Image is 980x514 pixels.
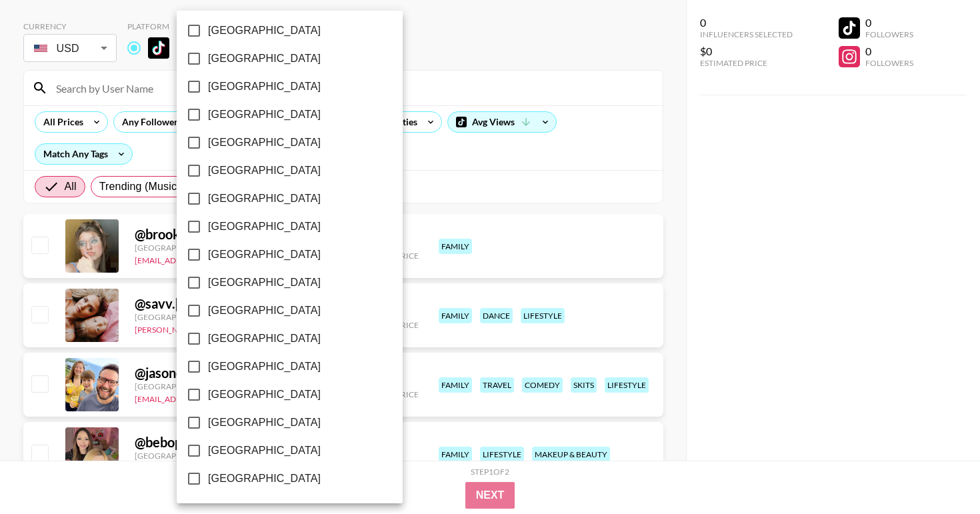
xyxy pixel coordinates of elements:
[208,107,321,123] span: [GEOGRAPHIC_DATA]
[208,471,321,487] span: [GEOGRAPHIC_DATA]
[208,51,321,67] span: [GEOGRAPHIC_DATA]
[208,275,321,291] span: [GEOGRAPHIC_DATA]
[208,135,321,151] span: [GEOGRAPHIC_DATA]
[208,443,321,459] span: [GEOGRAPHIC_DATA]
[208,387,321,403] span: [GEOGRAPHIC_DATA]
[208,303,321,319] span: [GEOGRAPHIC_DATA]
[208,163,321,179] span: [GEOGRAPHIC_DATA]
[208,415,321,431] span: [GEOGRAPHIC_DATA]
[208,247,321,263] span: [GEOGRAPHIC_DATA]
[208,219,321,235] span: [GEOGRAPHIC_DATA]
[208,191,321,207] span: [GEOGRAPHIC_DATA]
[208,331,321,347] span: [GEOGRAPHIC_DATA]
[208,359,321,375] span: [GEOGRAPHIC_DATA]
[913,447,964,498] iframe: Drift Widget Chat Controller
[208,79,321,95] span: [GEOGRAPHIC_DATA]
[208,23,321,39] span: [GEOGRAPHIC_DATA]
